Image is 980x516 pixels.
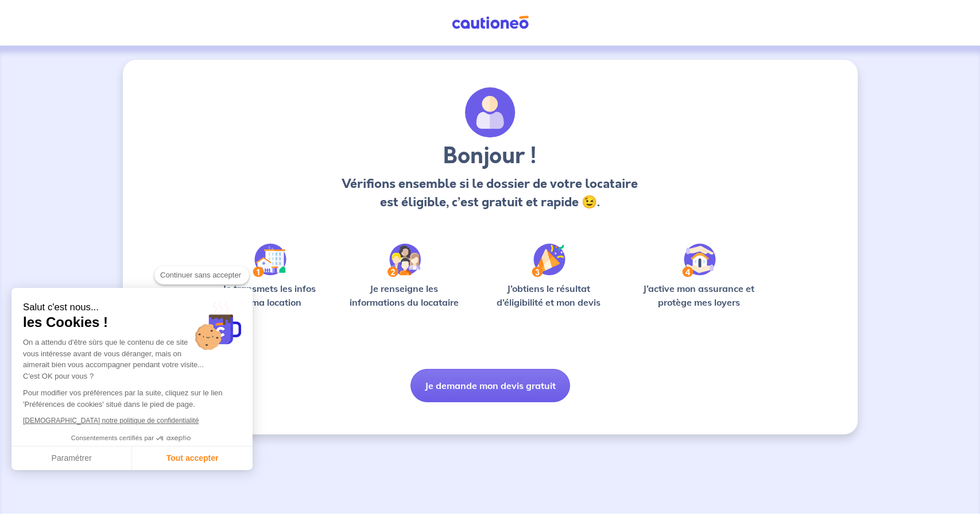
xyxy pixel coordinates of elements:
button: Tout accepter [132,446,253,471]
img: /static/f3e743aab9439237c3e2196e4328bba9/Step-3.svg [532,244,565,277]
span: Continuer sans accepter [160,269,243,281]
p: J’active mon assurance et protège mes loyers [632,282,766,309]
p: Je renseigne les informations du locataire [343,282,466,309]
p: Je transmets les infos de ma location [215,282,324,309]
p: Vérifions ensemble si le dossier de votre locataire est éligible, c’est gratuit et rapide 😉. [339,175,641,211]
button: Je demande mon devis gratuit [410,369,570,402]
img: Cautioneo [447,16,533,30]
button: Continuer sans accepter [154,266,249,284]
p: Pour modifier vos préférences par la suite, cliquez sur le lien 'Préférences de cookies' situé da... [23,387,241,410]
div: On a attendu d'être sûrs que le contenu de ce site vous intéresse avant de vous déranger, mais on... [23,337,241,382]
button: Consentements certifiés par [65,431,199,446]
small: Salut c'est nous... [23,302,241,314]
span: les Cookies ! [23,314,241,331]
p: J’obtiens le résultat d’éligibilité et mon devis [484,282,614,309]
button: Paramétrer [11,446,132,471]
img: archivate [465,87,516,138]
img: /static/90a569abe86eec82015bcaae536bd8e6/Step-1.svg [253,244,286,277]
svg: Axeptio [156,421,191,456]
img: /static/bfff1cf634d835d9112899e6a3df1a5d/Step-4.svg [682,244,716,277]
img: /static/c0a346edaed446bb123850d2d04ad552/Step-2.svg [388,244,421,277]
span: Consentements certifiés par [71,435,154,441]
a: [DEMOGRAPHIC_DATA] notre politique de confidentialité [23,417,199,425]
h3: Bonjour ! [339,143,641,170]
